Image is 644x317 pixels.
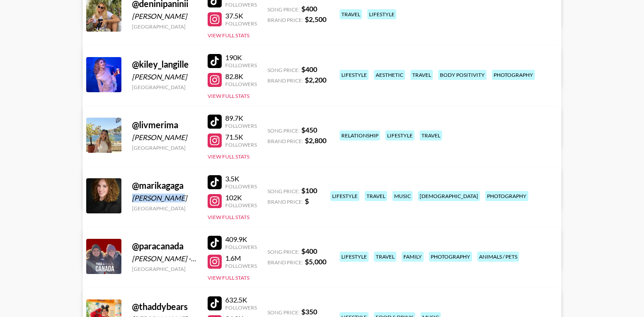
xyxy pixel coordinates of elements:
div: @ livmerima [132,119,197,130]
div: Followers [225,304,257,311]
div: @ paracanada [132,241,197,252]
div: @ thaddybears [132,301,197,312]
div: [GEOGRAPHIC_DATA] [132,84,197,90]
div: photography [485,191,528,201]
strong: $ 400 [301,65,317,73]
div: [PERSON_NAME] [132,72,197,81]
div: @ marikagaga [132,180,197,191]
span: Song Price: [267,67,300,73]
div: travel [410,70,433,80]
button: View Full Stats [208,93,249,99]
span: Song Price: [267,188,300,195]
div: @ kiley_langille [132,59,197,70]
div: Followers [225,81,257,87]
span: Brand Price: [267,198,303,205]
div: [GEOGRAPHIC_DATA] [132,266,197,272]
button: View Full Stats [208,214,249,220]
div: [GEOGRAPHIC_DATA] [132,23,197,30]
div: photography [429,252,472,262]
span: Brand Price: [267,17,303,23]
span: Brand Price: [267,77,303,84]
div: 89.7K [225,114,257,122]
div: Followers [225,263,257,269]
div: [GEOGRAPHIC_DATA] [132,144,197,151]
div: [PERSON_NAME] [132,12,197,21]
div: lifestyle [367,9,396,19]
div: Followers [225,62,257,68]
strong: $ [305,197,309,205]
button: View Full Stats [208,274,249,281]
div: 190K [225,53,257,62]
div: 37.5K [225,11,257,20]
div: Followers [225,244,257,250]
span: Song Price: [267,309,300,316]
strong: $ 2,200 [305,76,326,84]
strong: $ 400 [301,247,317,255]
div: [PERSON_NAME] [132,194,197,202]
strong: $ 2,500 [305,15,326,23]
div: travel [374,252,396,262]
div: 102K [225,193,257,202]
div: lifestyle [385,130,414,140]
div: travel [365,191,387,201]
span: Song Price: [267,249,300,255]
div: Followers [225,183,257,190]
strong: $ 400 [301,4,317,13]
div: [PERSON_NAME] - [PERSON_NAME] [132,254,197,263]
div: [DEMOGRAPHIC_DATA] [418,191,480,201]
div: lifestyle [340,70,369,80]
div: lifestyle [330,191,359,201]
div: Followers [225,141,257,148]
div: relationship [340,130,380,140]
span: Brand Price: [267,138,303,144]
span: Brand Price: [267,259,303,266]
div: travel [340,9,362,19]
div: Followers [225,122,257,129]
strong: $ 450 [301,126,317,134]
div: Followers [225,1,257,8]
strong: $ 350 [301,307,317,316]
button: View Full Stats [208,153,249,160]
span: Song Price: [267,6,300,13]
div: travel [420,130,442,140]
div: photography [492,70,535,80]
div: [PERSON_NAME] [132,133,197,142]
div: family [402,252,424,262]
div: 632.5K [225,295,257,304]
button: View Full Stats [208,32,249,39]
div: 3.5K [225,174,257,183]
span: Song Price: [267,127,300,134]
div: animals / pets [477,252,519,262]
div: lifestyle [340,252,369,262]
div: 1.6M [225,254,257,263]
div: 409.9K [225,235,257,244]
strong: $ 5,000 [305,257,326,266]
div: Followers [225,202,257,209]
div: 82.8K [225,72,257,81]
div: body positivity [438,70,487,80]
div: 71.5K [225,133,257,141]
strong: $ 2,800 [305,136,326,144]
div: music [392,191,413,201]
div: [GEOGRAPHIC_DATA] [132,205,197,212]
strong: $ 100 [301,186,317,195]
div: aesthetic [374,70,405,80]
div: Followers [225,20,257,27]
